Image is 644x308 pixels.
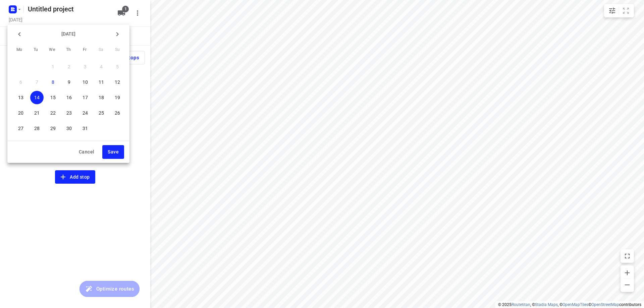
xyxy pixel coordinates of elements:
p: 12 [115,79,120,85]
span: Su [111,47,123,53]
span: Tu [30,47,42,53]
button: 8 [46,75,60,89]
p: 27 [18,125,23,132]
p: 6 [19,79,22,85]
button: 16 [62,91,76,104]
button: 31 [78,122,92,135]
button: 15 [46,91,60,104]
p: 14 [34,94,40,101]
button: Cancel [73,145,100,159]
button: 30 [62,122,76,135]
p: 8 [52,79,54,85]
button: 29 [46,122,60,135]
button: 5 [111,60,124,73]
button: 22 [46,106,60,120]
button: 11 [95,75,108,89]
p: 30 [66,125,72,132]
p: 1 [52,63,54,70]
p: 25 [99,110,104,116]
button: Save [102,145,124,159]
button: 3 [78,60,92,73]
button: 26 [111,106,124,120]
p: 26 [115,110,120,116]
p: 11 [99,79,104,85]
span: Th [62,47,74,53]
p: 22 [50,110,56,116]
button: 6 [14,75,28,89]
p: 16 [66,94,72,101]
button: 13 [14,91,28,104]
p: 23 [66,110,72,116]
p: 10 [83,79,88,85]
button: 23 [62,106,76,120]
button: 28 [30,122,44,135]
p: 29 [50,125,56,132]
button: 19 [111,91,124,104]
button: 24 [78,106,92,120]
p: 3 [84,63,87,70]
span: Fr [79,47,91,53]
p: 28 [34,125,40,132]
p: 24 [83,110,88,116]
p: 15 [50,94,56,101]
button: 27 [14,122,28,135]
button: 14 [30,91,44,104]
p: 9 [68,79,70,85]
p: 17 [83,94,88,101]
p: 4 [100,63,103,70]
p: 13 [18,94,23,101]
p: 18 [99,94,104,101]
p: 5 [116,63,119,70]
p: 2 [68,63,70,70]
p: 19 [115,94,120,101]
p: 21 [34,110,40,116]
p: [DATE] [26,30,111,38]
span: We [46,47,58,53]
button: 10 [78,75,92,89]
span: Sa [95,47,107,53]
span: Mo [13,47,25,53]
button: 25 [95,106,108,120]
button: 18 [95,91,108,104]
button: 9 [62,75,76,89]
button: 21 [30,106,44,120]
button: 12 [111,75,124,89]
button: 1 [46,60,60,73]
button: 2 [62,60,76,73]
span: Cancel [79,148,94,156]
p: 20 [18,110,23,116]
button: 20 [14,106,28,120]
span: Save [108,148,119,156]
button: 7 [30,75,44,89]
p: 31 [83,125,88,132]
p: 7 [36,79,38,85]
button: 4 [95,60,108,73]
button: 17 [78,91,92,104]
